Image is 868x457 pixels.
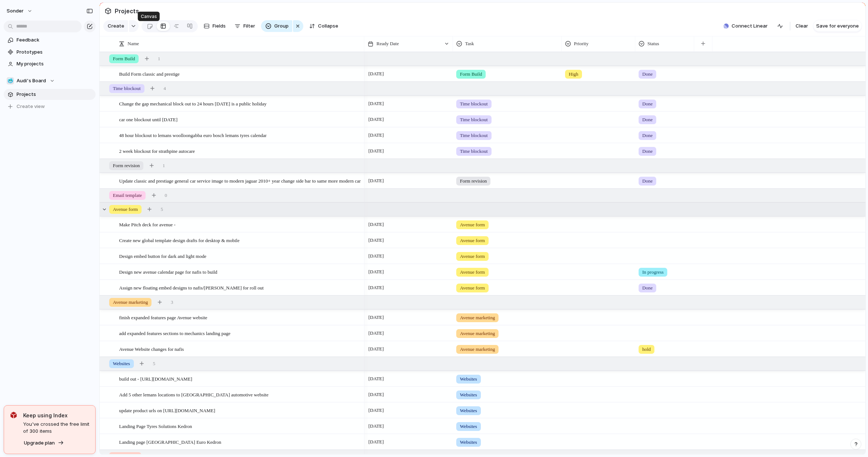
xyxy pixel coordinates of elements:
span: Keep using Index [23,411,89,419]
span: Prototypes [17,48,93,56]
span: Avenue form [460,284,485,292]
button: Create [103,20,128,32]
span: [DATE] [367,147,386,155]
span: Time blockout [460,116,488,123]
span: 1 [162,162,165,169]
span: Websites [113,360,130,367]
a: Feedback [4,35,96,46]
span: Avenue form [460,237,485,244]
button: Fields [201,20,229,32]
button: Filter [232,20,258,32]
span: Priority [574,40,589,47]
span: Create view [17,103,45,110]
span: [DATE] [367,422,386,431]
span: 1 [158,55,160,62]
span: Filter [243,22,255,30]
span: Feedback [17,36,93,44]
span: Group [274,22,289,30]
span: Form revision [113,162,140,169]
span: Connect Linear [732,22,768,30]
span: [DATE] [367,115,386,124]
span: build out - [URL][DOMAIN_NAME] [119,374,192,383]
span: 0 [165,192,167,199]
span: Landing Page Tyres Solutions Kedron [119,422,192,430]
span: Change the gap mechanical block out to 24 hours [DATE] is a public holiday [119,99,267,108]
span: Avenue form [460,253,485,260]
span: [DATE] [367,252,386,260]
span: Task [465,40,474,47]
span: Fields [212,22,226,30]
span: Create [108,22,124,30]
span: Status [647,40,659,47]
span: Avenue marketing [460,330,495,337]
span: Done [642,100,653,108]
span: Websites [460,391,477,399]
div: 🥶 [7,77,14,84]
span: Avenue marketing [113,299,148,306]
span: You've crossed the free limit of 300 items [23,421,89,435]
span: 2 week blockout for strathpine autocare [119,147,195,155]
span: hold [642,346,651,353]
span: [DATE] [367,329,386,338]
span: In progress [642,269,664,276]
span: Avenue form [113,206,138,213]
span: add expanded features sections to mechanics landing page [119,329,231,337]
button: Upgrade plan [22,438,66,448]
button: 🥶Audi's Board [4,75,96,86]
span: [DATE] [367,283,386,292]
span: [DATE] [367,220,386,229]
span: [DATE] [367,374,386,383]
span: Audi's Board [17,77,46,84]
span: 48 hour blockout to lemans woolloongabba euro bosch lemans tyres calendar [119,131,267,139]
span: Form Build [113,55,135,62]
span: [DATE] [367,267,386,276]
button: sonder [3,5,36,17]
span: Time blockout [460,148,488,155]
span: Avenue form [460,269,485,276]
button: Save for everyone [813,20,862,32]
span: Avenue form [460,221,485,228]
span: Websites [460,439,477,446]
span: [DATE] [367,236,386,245]
span: Make Pitch deck for avenue - [119,220,175,228]
span: Email template [113,192,142,199]
button: Collapse [306,20,341,32]
span: Done [642,148,653,155]
span: Form Build [460,71,482,78]
button: Clear [793,20,811,32]
span: [DATE] [367,99,386,108]
span: Build Form classic and prestige [119,69,180,78]
span: Landing page [GEOGRAPHIC_DATA] Euro Kedron [119,438,221,446]
span: High [569,71,578,78]
span: Create new global template design drafts for desktop & mobile [119,236,239,244]
span: Assign new floating embed designs to nafis/[PERSON_NAME] for roll out [119,283,264,292]
span: Done [642,132,653,139]
span: [DATE] [367,131,386,140]
span: update product urls on [URL][DOMAIN_NAME] [119,406,215,414]
span: Design new avenue calendar page for nafis to build [119,267,217,276]
span: Done [642,177,653,185]
span: Done [642,116,653,123]
span: Websites [460,407,477,414]
span: [DATE] [367,69,386,78]
span: 3 [171,299,173,306]
a: Prototypes [4,47,96,58]
span: Clear [796,22,808,30]
span: finish expanded features page Avenue website [119,313,207,321]
span: My projects [17,60,93,68]
span: Time blockout [460,100,488,108]
span: Done [642,284,653,292]
span: [DATE] [367,406,386,415]
span: Collapse [318,22,338,30]
span: Time blockout [113,85,141,92]
span: 5 [153,360,156,367]
span: Update classic and prestiage general car service image to modern jaguar 2010+ year change side ba... [119,176,361,185]
span: Upgrade plan [24,439,55,447]
button: Group [261,20,292,32]
span: [DATE] [367,313,386,322]
span: Ready Date [376,40,399,47]
button: Connect Linear [721,21,771,32]
span: Websites [460,375,477,383]
span: sonder [7,7,24,15]
a: My projects [4,58,96,69]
